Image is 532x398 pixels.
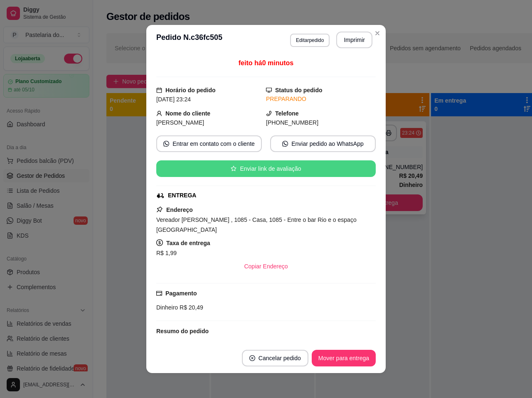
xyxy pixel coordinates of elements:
[156,111,162,116] span: user
[371,27,384,40] button: Close
[282,141,288,147] span: whats-app
[266,111,272,116] span: phone
[156,250,177,256] span: R$ 1,99
[156,32,222,48] h3: Pedido N. c36fc505
[266,119,318,126] span: [PHONE_NUMBER]
[239,59,293,66] span: feito há 0 minutos
[312,350,376,366] button: Mover para entrega
[156,216,357,233] span: Vereador [PERSON_NAME] , 1085 - Casa, 1085 - Entre o bar Rio e o espaço [GEOGRAPHIC_DATA]
[242,350,308,366] button: close-circleCancelar pedido
[237,258,294,275] button: Copiar Endereço
[336,32,372,48] button: Imprimir
[270,135,376,152] button: whats-appEnviar pedido ao WhatsApp
[168,191,196,200] div: ENTREGA
[266,87,272,93] span: desktop
[166,240,210,246] strong: Taxa de entrega
[156,135,262,152] button: whats-appEntrar em contato com o cliente
[275,87,323,93] strong: Status do pedido
[165,290,197,297] strong: Pagamento
[156,96,191,103] span: [DATE] 23:24
[165,110,210,117] strong: Nome do cliente
[156,328,209,334] strong: Resumo do pedido
[156,206,163,213] span: pushpin
[163,141,169,147] span: whats-app
[266,95,376,103] div: PREPARANDO
[231,166,236,172] span: star
[156,304,178,311] span: Dinheiro
[156,119,204,126] span: [PERSON_NAME]
[156,239,163,246] span: dollar
[275,110,299,117] strong: Telefone
[165,87,216,93] strong: Horário do pedido
[290,34,330,47] button: Editarpedido
[156,160,376,177] button: starEnviar link de avaliação
[156,87,162,93] span: calendar
[249,355,255,361] span: close-circle
[156,290,162,296] span: credit-card
[166,206,193,213] strong: Endereço
[178,304,203,311] span: R$ 20,49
